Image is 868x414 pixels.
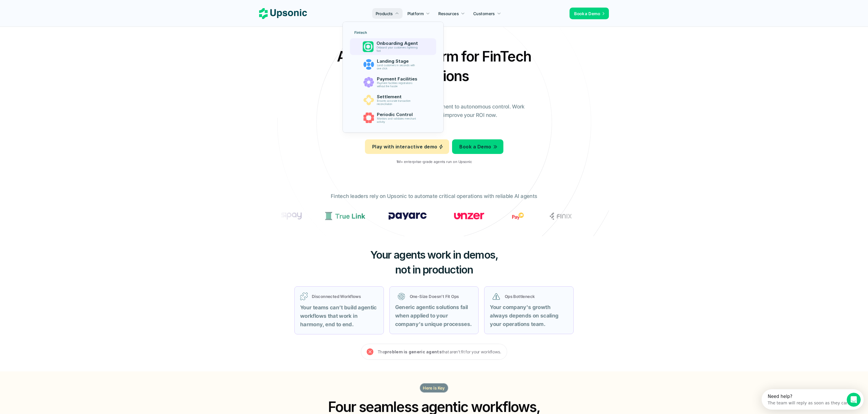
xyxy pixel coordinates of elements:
p: Payment facilities registrations without the hassle [377,82,419,88]
div: Need help? [6,5,87,10]
p: Platform [407,10,424,17]
strong: problem is generic agents [385,349,442,354]
p: Fintech [354,31,367,35]
span: not in production [395,263,473,276]
p: From onboarding to compliance to settlement to autonomous control. Work with %82 more efficiency ... [339,103,529,120]
a: SettlementEnsures accurate transaction reconciliation [351,92,435,108]
iframe: Intercom live chat discovery launcher [762,389,864,410]
strong: Your teams can’t build agentic workflows that work in harmony, end to end. [300,304,378,327]
p: Onboarding Agent [376,41,421,46]
p: Here is Key [423,385,445,391]
p: Payment Facilities [377,76,420,82]
p: Periodic Control [377,112,420,117]
a: Products [372,8,403,19]
p: Customers [473,10,495,17]
a: Play with interactive demo [365,139,449,154]
a: Payment FacilitiesPayment facilities registrations without the hassle [351,74,435,90]
p: Disconnected Workflows [312,293,378,299]
p: Land customers in seconds with one click [377,64,419,70]
a: Periodic ControlMonitors and validates merchant activity [351,110,435,126]
div: The team will reply as soon as they can [6,10,87,16]
p: The that aren’t fit for your workflows. [378,348,501,355]
strong: Your company's growth always depends on scaling your operations team. [490,304,560,327]
h2: Agentic AI Platform for FinTech Operations [332,47,536,86]
p: Book a Demo [574,10,600,17]
p: Monitors and validates merchant activity [377,117,419,124]
div: Open Intercom Messenger [2,2,104,18]
p: 1M+ enterprise-grade agents run on Upsonic [396,160,472,164]
p: Book a Demo [459,143,491,151]
p: Landing Stage [377,59,420,64]
a: Book a Demo [570,8,609,19]
strong: Generic agentic solutions fail when applied to your company’s unique processes. [395,304,472,327]
p: Resources [438,10,459,17]
p: Fintech leaders rely on Upsonic to automate critical operations with reliable AI agents [331,192,537,201]
p: Onboard your customers lightning fast [376,46,420,52]
iframe: Intercom live chat [847,393,861,407]
span: Your agents work in demos, [370,248,498,261]
p: Ensures accurate transaction reconciliation [377,99,419,106]
p: Ops Bottleneck [505,293,565,299]
p: Settlement [377,94,420,99]
a: Onboarding AgentOnboard your customers lightning fast [350,38,436,55]
a: Landing StageLand customers in seconds with one click [351,56,435,73]
a: Book a Demo [452,139,503,154]
p: Products [376,10,393,17]
p: Play with interactive demo [372,143,437,151]
p: One-Size Doesn’t Fit Ops [410,293,470,299]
